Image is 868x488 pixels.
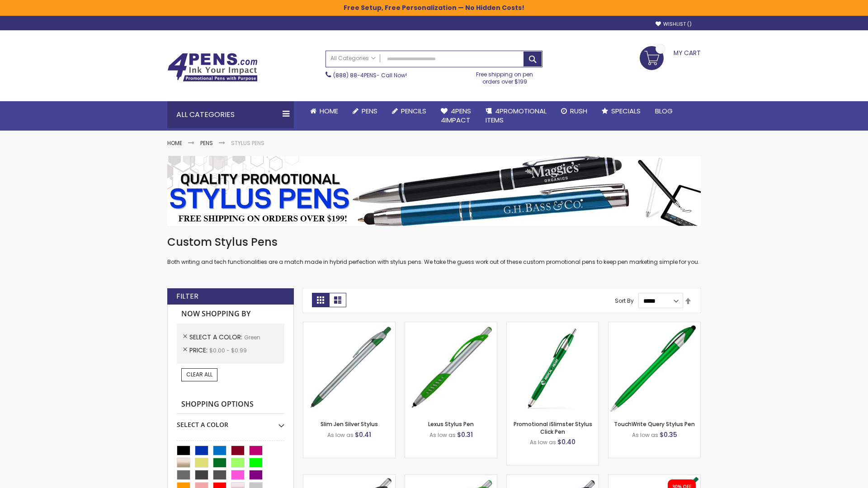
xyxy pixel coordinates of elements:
[355,430,371,439] span: $0.41
[554,101,594,121] a: Rush
[176,291,198,301] strong: Filter
[177,395,284,414] strong: Shopping Options
[609,322,700,414] img: TouchWrite Query Stylus Pen-Green
[530,438,556,446] span: As low as
[507,322,599,329] a: Promotional iSlimster Stylus Click Pen-Green
[405,322,497,329] a: Lexus Stylus Pen-Green
[330,55,376,62] span: All Categories
[434,101,478,131] a: 4Pens4impact
[615,297,634,305] label: Sort By
[405,474,497,482] a: Boston Silver Stylus Pen-Green
[467,67,543,85] div: Free shipping on pen orders over $199
[320,106,338,116] span: Home
[167,53,258,82] img: 4Pens Custom Pens and Promotional Products
[333,71,377,79] a: (888) 88-4PENS
[507,322,599,414] img: Promotional iSlimster Stylus Click Pen-Green
[486,106,547,125] span: 4PROMOTIONAL ITEMS
[177,414,284,429] div: Select A Color
[167,235,701,249] h1: Custom Stylus Pens
[326,51,380,66] a: All Categories
[457,430,473,439] span: $0.31
[478,101,554,131] a: 4PROMOTIONALITEMS
[401,106,426,116] span: Pencils
[177,305,284,324] strong: Now Shopping by
[181,368,217,381] a: Clear All
[303,322,395,329] a: Slim Jen Silver Stylus-Green
[405,322,497,414] img: Lexus Stylus Pen-Green
[321,420,378,428] a: Slim Jen Silver Stylus
[303,101,345,121] a: Home
[570,106,587,116] span: Rush
[327,431,354,439] span: As low as
[428,420,474,428] a: Lexus Stylus Pen
[611,106,641,116] span: Specials
[167,156,701,226] img: Stylus Pens
[660,430,677,439] span: $0.35
[557,437,576,446] span: $0.40
[231,139,264,147] strong: Stylus Pens
[507,474,599,482] a: Lexus Metallic Stylus Pen-Green
[303,322,395,414] img: Slim Jen Silver Stylus-Green
[514,420,592,435] a: Promotional iSlimster Stylus Click Pen
[656,21,692,28] a: Wishlist
[609,322,700,329] a: TouchWrite Query Stylus Pen-Green
[429,431,456,439] span: As low as
[441,106,471,125] span: 4Pens 4impact
[614,420,695,428] a: TouchWrite Query Stylus Pen
[609,474,700,482] a: iSlimster II - Full Color-Green
[345,101,385,121] a: Pens
[244,333,260,341] span: Green
[167,235,701,266] div: Both writing and tech functionalities are a match made in hybrid perfection with stylus pens. We ...
[655,106,673,116] span: Blog
[189,333,244,342] span: Select A Color
[167,101,294,128] div: All Categories
[333,71,407,79] span: - Call Now!
[362,106,377,116] span: Pens
[632,431,658,439] span: As low as
[209,347,247,354] span: $0.00 - $0.99
[385,101,434,121] a: Pencils
[200,139,213,147] a: Pens
[186,371,212,378] span: Clear All
[189,346,209,355] span: Price
[303,474,395,482] a: Boston Stylus Pen-Green
[312,293,329,307] strong: Grid
[648,101,680,121] a: Blog
[167,139,182,147] a: Home
[594,101,648,121] a: Specials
